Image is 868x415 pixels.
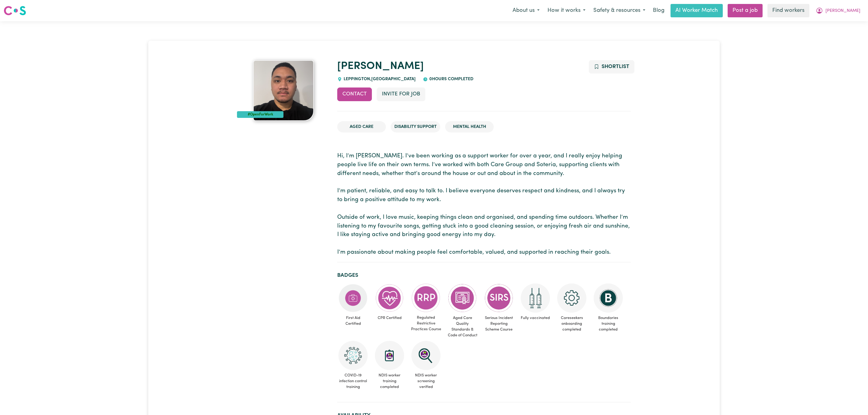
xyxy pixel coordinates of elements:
button: My Account [812,4,864,17]
img: CS Academy: Regulated Restrictive Practices course completed [411,283,441,312]
p: Hi, I’m [PERSON_NAME]. I’ve been working as a support worker for over a year, and I really enjoy ... [337,152,631,257]
button: How it works [544,4,589,17]
span: 0 hours completed [428,77,473,81]
a: [PERSON_NAME] [337,61,424,72]
span: LEPPINGTON , [GEOGRAPHIC_DATA] [342,77,416,81]
span: Serious Incident Reporting Scheme Course [483,313,515,335]
img: CS Academy: Aged Care Quality Standards & Code of Conduct course completed [448,283,477,313]
div: #OpenForWork [237,111,283,118]
img: CS Academy: Careseekers Onboarding course completed [557,283,586,313]
li: Aged Care [337,121,386,133]
img: Care and support worker has completed CPR Certification [375,283,404,313]
img: CS Academy: COVID-19 Infection Control Training course completed [338,341,368,370]
span: Fully vaccinated [520,313,551,323]
img: NDIS Worker Screening Verified [411,341,441,370]
span: COVID-19 infection control training [337,370,369,393]
a: Find workers [767,4,809,17]
li: Disability Support [391,121,440,133]
img: Daniel [253,60,314,121]
img: CS Academy: Serious Incident Reporting Scheme course completed [484,283,513,313]
span: NDIS worker training completed [374,370,405,393]
span: Aged Care Quality Standards & Code of Conduct [447,313,478,341]
a: Careseekers logo [4,4,26,18]
img: CS Academy: Boundaries in care and support work course completed [594,283,623,313]
button: Invite for Job [377,87,425,101]
span: CPR Certified [374,313,405,323]
li: Mental Health [445,121,494,133]
button: About us [509,4,544,17]
img: Careseekers logo [4,5,26,16]
a: Post a job [728,4,763,17]
button: Safety & resources [589,4,649,17]
img: CS Academy: Introduction to NDIS Worker Training course completed [375,341,404,370]
h2: Badges [337,272,631,279]
span: Regulated Restrictive Practices Course [410,312,442,335]
a: Blog [649,4,668,17]
span: [PERSON_NAME] [825,8,860,14]
img: Care and support worker has completed First Aid Certification [338,283,368,313]
button: Contact [337,87,372,101]
a: AI Worker Match [671,4,723,17]
span: NDIS worker screening verified [410,370,442,393]
span: First Aid Certified [337,313,369,329]
span: Boundaries training completed [592,313,624,335]
span: Shortlist [602,64,629,69]
span: Careseekers onboarding completed [556,313,588,335]
a: Daniel's profile picture'#OpenForWork [237,60,330,121]
img: Care and support worker has received 2 doses of COVID-19 vaccine [521,283,550,313]
button: Add to shortlist [589,60,635,74]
